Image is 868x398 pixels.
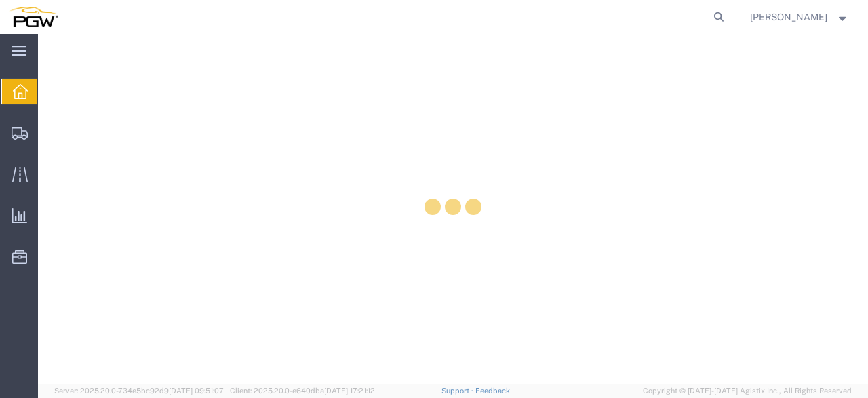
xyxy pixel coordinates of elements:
[643,385,852,397] span: Copyright © [DATE]-[DATE] Agistix Inc., All Rights Reserved
[230,386,375,395] span: Client: 2025.20.0-e640dba
[475,386,510,395] a: Feedback
[750,9,827,24] span: Dee Niedzwecki
[749,9,850,25] button: [PERSON_NAME]
[169,386,224,395] span: [DATE] 09:51:07
[9,7,58,27] img: logo
[324,386,375,395] span: [DATE] 17:21:12
[441,386,475,395] a: Support
[54,386,224,395] span: Server: 2025.20.0-734e5bc92d9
